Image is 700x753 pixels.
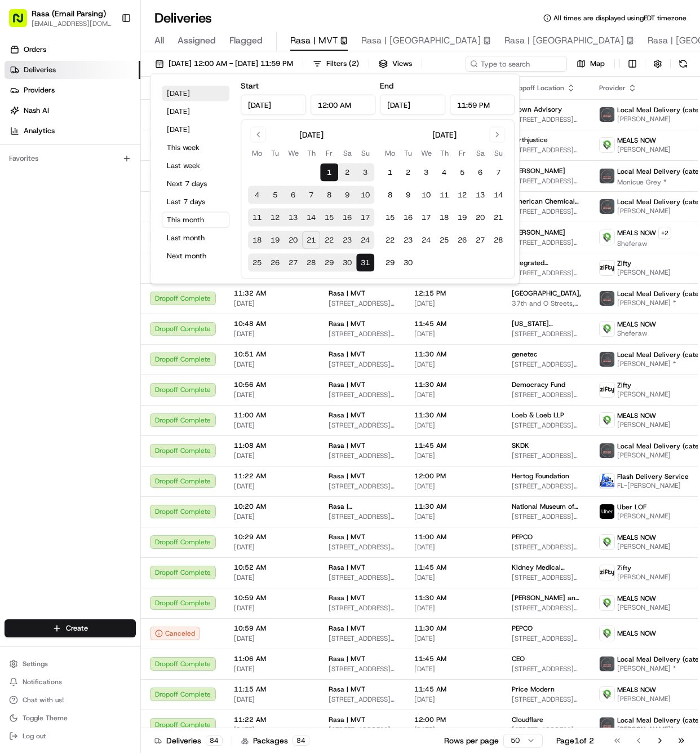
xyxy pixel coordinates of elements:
[112,279,136,288] span: Pylon
[414,319,494,328] span: 11:45 AM
[600,261,614,275] img: zifty-logo-trans-sq.png
[308,56,364,72] button: Filters(2)
[5,102,140,120] a: Nash AI
[299,129,324,140] div: [DATE]
[35,205,91,214] span: [PERSON_NAME]
[154,34,164,47] span: All
[302,254,320,272] button: 28
[471,164,489,182] button: 6
[600,474,614,488] img: main-logo.png
[311,95,376,115] input: Time
[658,227,671,239] button: +2
[414,512,494,521] span: [DATE]
[241,95,306,115] input: Date
[600,565,614,580] img: zifty-logo-trans-sq.png
[234,502,311,511] span: 10:20 AM
[24,45,46,55] span: Orders
[414,411,494,420] span: 11:30 AM
[234,329,311,338] span: [DATE]
[600,138,614,152] img: melas_now_logo.png
[329,482,396,491] span: [STREET_ADDRESS][US_STATE]
[162,230,229,246] button: Last month
[417,231,435,249] button: 24
[284,147,302,159] th: Wednesday
[266,254,284,272] button: 26
[381,231,399,249] button: 22
[356,164,374,182] button: 3
[329,319,365,328] span: Rasa | MVT
[432,129,457,140] div: [DATE]
[169,59,293,69] span: [DATE] 12:00 AM - [DATE] 11:59 PM
[617,145,671,154] span: [PERSON_NAME]
[329,411,365,420] span: Rasa | MVT
[414,441,494,450] span: 11:45 AM
[600,657,614,671] img: lmd_logo.png
[329,472,365,481] span: Rasa | MVT
[11,45,205,63] p: Welcome 👋
[338,231,356,249] button: 23
[107,252,181,263] span: API Documentation
[234,472,311,481] span: 11:22 AM
[417,186,435,204] button: 10
[329,289,365,298] span: Rasa | MVT
[617,411,656,420] span: MEALS NOW
[453,209,471,227] button: 19
[234,380,311,389] span: 10:56 AM
[617,268,671,277] span: [PERSON_NAME]
[600,107,614,122] img: lmd_logo.png
[320,186,338,204] button: 8
[338,209,356,227] button: 16
[329,380,365,389] span: Rasa | MVT
[95,253,104,262] div: 💻
[162,176,229,192] button: Next 7 days
[512,350,538,359] span: genetec
[24,105,49,116] span: Nash AI
[162,158,229,174] button: Last week
[399,147,417,159] th: Tuesday
[512,421,581,430] span: [STREET_ADDRESS][US_STATE][US_STATE]
[617,390,671,399] span: [PERSON_NAME]
[150,627,200,640] button: Canceled
[435,147,453,159] th: Thursday
[414,472,494,481] span: 12:00 PM
[600,717,614,732] img: lmd_logo.png
[266,186,284,204] button: 5
[234,451,311,460] span: [DATE]
[617,420,671,429] span: [PERSON_NAME]
[512,197,581,206] span: American Chemical Society
[23,732,46,741] span: Log out
[512,482,581,491] span: [STREET_ADDRESS][US_STATE]
[11,194,29,212] img: Liam S.
[23,252,86,263] span: Knowledge Base
[23,205,32,214] img: 1736555255976-a54dd68f-1ca7-489b-9aae-adbdc363a1c4
[381,147,399,159] th: Monday
[489,186,507,204] button: 14
[51,107,185,118] div: Start new chat
[338,186,356,204] button: 9
[392,59,412,69] span: Views
[600,535,614,549] img: melas_now_logo.png
[32,8,106,19] button: Rasa (Email Parsing)
[5,692,136,708] button: Chat with us!
[234,441,311,450] span: 11:08 AM
[66,623,88,633] span: Create
[453,186,471,204] button: 12
[414,482,494,491] span: [DATE]
[512,441,529,450] span: SKDK
[175,144,205,157] button: See all
[234,390,311,399] span: [DATE]
[29,72,186,84] input: Clear
[414,360,494,369] span: [DATE]
[571,56,610,72] button: Map
[374,56,417,72] button: Views
[489,147,507,159] th: Sunday
[512,472,569,481] span: Hertog Foundation
[234,482,311,491] span: [DATE]
[23,714,68,723] span: Toggle Theme
[329,512,396,521] span: [STREET_ADDRESS][US_STATE]
[504,34,624,47] span: Rasa | [GEOGRAPHIC_DATA]
[512,360,581,369] span: [STREET_ADDRESS][PERSON_NAME]
[24,126,55,136] span: Analytics
[329,421,396,430] span: [STREET_ADDRESS][US_STATE]
[178,34,216,47] span: Assigned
